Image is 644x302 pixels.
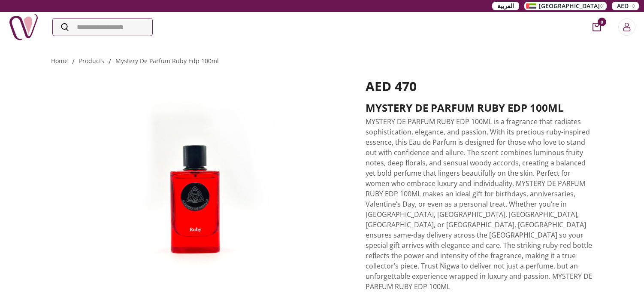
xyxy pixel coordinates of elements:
button: cart-button [593,23,601,31]
li: / [72,56,75,67]
button: AED [612,2,639,10]
img: Nigwa-uae-gifts [9,12,39,42]
p: MYSTERY DE PARFUM RUBY EDP 100ML is a fragrance that radiates sophistication, elegance, and passi... [366,116,593,292]
img: MYSTERY DE PARFUM RUBY EDP 100ML MYSTERY DE PARFUM RUBY EDP 100ML Perfume Perfume gift [51,79,342,289]
li: / [109,56,111,67]
span: AED 470 [366,77,417,95]
span: [GEOGRAPHIC_DATA] [539,2,600,10]
button: Login [618,18,635,36]
button: [GEOGRAPHIC_DATA] [524,2,607,10]
a: products [79,57,104,65]
a: Home [51,57,68,65]
span: AED [617,2,629,10]
img: Arabic_dztd3n.png [526,3,536,9]
a: mystery de parfum ruby edp 100ml [115,57,219,65]
span: 0 [598,18,606,26]
h2: MYSTERY DE PARFUM RUBY EDP 100ML [366,101,593,115]
input: Search [53,18,152,36]
span: العربية [497,2,514,10]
